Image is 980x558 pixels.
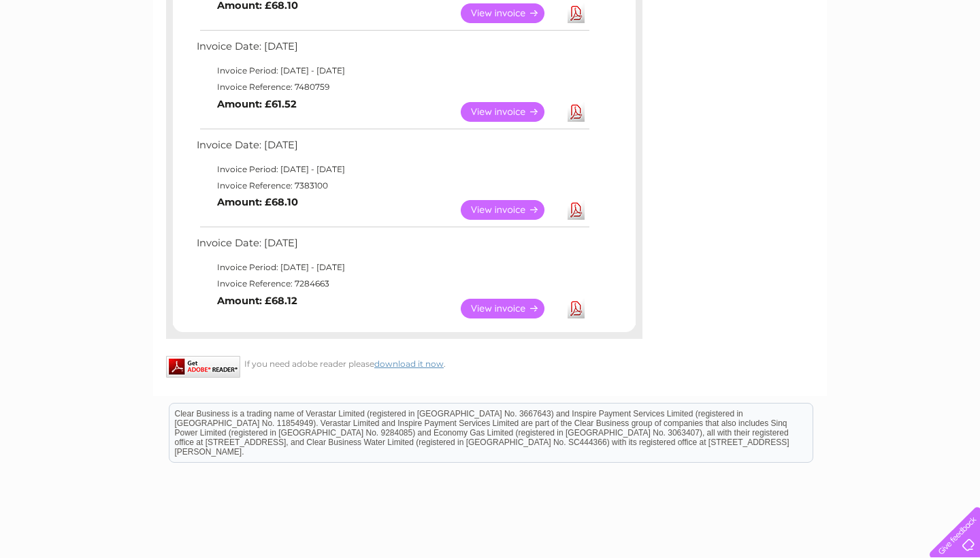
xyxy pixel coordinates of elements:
[935,58,967,68] a: Log out
[193,259,591,276] td: Invoice Period: [DATE] - [DATE]
[568,3,585,23] a: Download
[740,58,766,68] a: Water
[193,234,591,259] td: Invoice Date: [DATE]
[193,79,591,95] td: Invoice Reference: 7480759
[166,356,642,369] div: If you need adobe reader please .
[193,276,591,292] td: Invoice Reference: 7284663
[461,200,561,220] a: View
[217,196,298,208] b: Amount: £68.10
[461,102,561,122] a: View
[862,58,881,68] a: Blog
[568,299,585,318] a: Download
[34,35,103,77] img: logo.png
[889,58,923,68] a: Contact
[813,58,853,68] a: Telecoms
[193,136,591,161] td: Invoice Date: [DATE]
[193,63,591,79] td: Invoice Period: [DATE] - [DATE]
[568,200,585,220] a: Download
[217,98,297,110] b: Amount: £61.52
[461,3,561,23] a: View
[774,58,804,68] a: Energy
[461,299,561,318] a: View
[193,161,591,178] td: Invoice Period: [DATE] - [DATE]
[193,178,591,194] td: Invoice Reference: 7383100
[568,102,585,122] a: Download
[723,7,817,24] a: 0333 014 3131
[374,359,444,369] a: download it now
[217,295,297,307] b: Amount: £68.12
[193,37,591,63] td: Invoice Date: [DATE]
[169,7,813,66] div: Clear Business is a trading name of Verastar Limited (registered in [GEOGRAPHIC_DATA] No. 3667643...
